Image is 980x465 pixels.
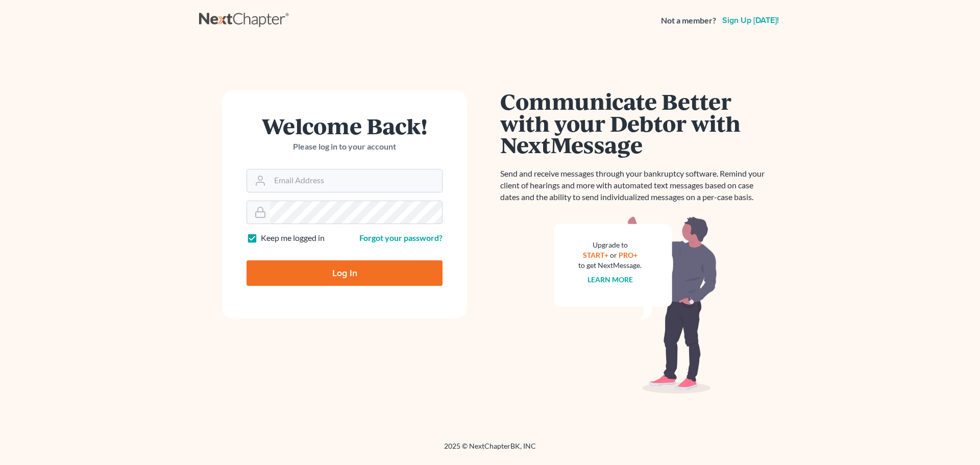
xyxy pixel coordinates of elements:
[247,260,443,286] input: Log In
[583,251,608,259] a: START+
[587,275,633,284] a: Learn more
[610,251,617,259] span: or
[270,169,442,192] input: Email Address
[247,115,443,137] h1: Welcome Back!
[554,215,717,394] img: nextmessage_bg-59042aed3d76b12b5cd301f8e5b87938c9018125f34e5fa2b7a6b67550977c72.svg
[359,233,443,242] a: Forgot your password?
[247,141,443,153] p: Please log in to your account
[500,90,771,156] h1: Communicate Better with your Debtor with NextMessage
[578,240,642,250] div: Upgrade to
[619,251,638,259] a: PRO+
[661,15,716,27] strong: Not a member?
[578,260,642,271] div: to get NextMessage.
[261,232,325,244] label: Keep me logged in
[199,441,781,459] div: 2025 © NextChapterBK, INC
[720,16,781,25] a: Sign up [DATE]!
[500,168,771,203] p: Send and receive messages through your bankruptcy software. Remind your client of hearings and mo...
